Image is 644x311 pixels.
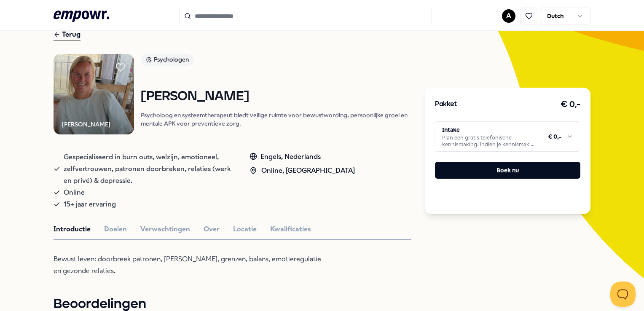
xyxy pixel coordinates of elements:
[141,111,411,128] p: Psycholoog en systeemtherapeut biedt veilige ruimte voor bewustwording, persoonlijke groei en men...
[250,151,355,162] div: Engels, Nederlands
[561,98,580,111] h3: € 0,-
[610,282,636,307] iframe: Help Scout Beacon - Open
[64,151,232,187] span: Gespecialiseerd in burn outs, welzijn, emotioneel, zelfvertrouwen, patronen doorbreken, relaties ...
[54,224,91,235] button: Introductie
[233,224,257,235] button: Locatie
[179,7,432,25] input: Search for products, categories or subcategories
[250,165,355,176] div: Online, [GEOGRAPHIC_DATA]
[140,224,190,235] button: Verwachtingen
[104,224,127,235] button: Doelen
[435,162,580,179] button: Boek nu
[141,89,411,104] h1: [PERSON_NAME]
[270,224,311,235] button: Kwalificaties
[502,9,515,23] button: A
[435,99,457,110] h3: Pakket
[62,120,110,129] div: [PERSON_NAME]
[204,224,220,235] button: Over
[54,29,80,40] div: Terug
[64,187,85,198] span: Online
[64,198,116,210] span: 15+ jaar ervaring
[54,253,327,277] p: Bewust leven: doorbreek patronen, [PERSON_NAME], grenzen, balans, emotieregulatie en gezonde rela...
[141,54,411,69] a: Psychologen
[141,54,193,66] div: Psychologen
[54,54,134,134] img: Product Image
